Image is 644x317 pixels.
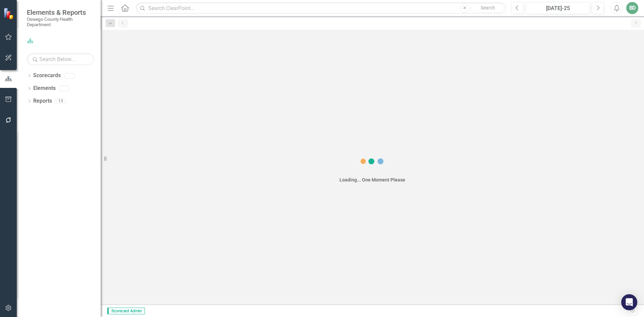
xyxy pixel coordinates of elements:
div: Loading... One Moment Please [339,176,405,183]
div: [DATE]-25 [528,4,588,12]
button: BD [626,2,638,14]
input: Search ClearPoint... [136,2,506,14]
span: Elements & Reports [27,8,94,16]
span: Scorecard Admin [107,308,145,314]
button: [DATE]-25 [526,2,590,14]
button: Search [471,3,504,13]
span: Search [481,5,495,10]
a: Scorecards [33,72,61,80]
a: Reports [33,97,52,105]
img: ClearPoint Strategy [3,7,15,19]
a: Elements [33,85,56,92]
div: 13 [55,98,66,104]
div: Open Intercom Messenger [621,294,637,310]
input: Search Below... [27,53,94,65]
small: Oswego County Health Department [27,16,94,28]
